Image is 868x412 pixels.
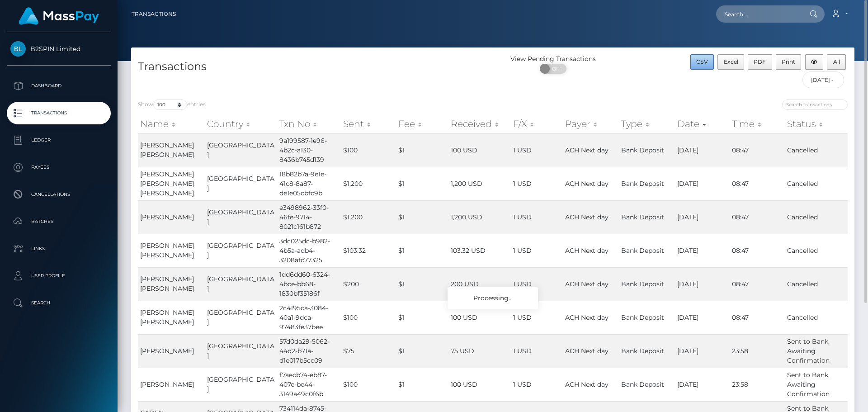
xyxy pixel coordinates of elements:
[7,237,111,260] a: Links
[341,167,396,200] td: $1,200
[802,71,844,88] input: Date filter
[277,301,341,334] td: 2c4195ca-3084-40a1-9dca-97483fe37bee
[448,133,511,167] td: 100 USD
[730,234,785,267] td: 08:47
[833,58,840,65] span: All
[396,334,449,368] td: $1
[7,183,111,206] a: Cancellations
[341,133,396,167] td: $100
[277,167,341,200] td: 18b82b7a-9e1e-41c8-8a87-de1e05cbfc9b
[565,146,609,154] span: ACH Next day
[675,200,730,234] td: [DATE]
[565,180,609,188] span: ACH Next day
[782,99,848,110] input: Search transactions
[565,313,609,322] span: ACH Next day
[341,368,396,401] td: $100
[748,54,772,70] button: PDF
[619,234,675,267] td: Bank Deposit
[675,267,730,301] td: [DATE]
[396,368,449,401] td: $1
[730,115,785,133] th: Time: activate to sort column ascending
[675,167,730,200] td: [DATE]
[7,129,111,152] a: Ledger
[448,115,511,133] th: Received: activate to sort column ascending
[730,133,785,167] td: 08:47
[782,58,795,65] span: Print
[205,368,277,401] td: [GEOGRAPHIC_DATA]
[140,141,194,159] span: [PERSON_NAME] [PERSON_NAME]
[785,115,848,133] th: Status: activate to sort column ascending
[511,115,563,133] th: F/X: activate to sort column ascending
[10,106,107,120] p: Transactions
[730,301,785,334] td: 08:47
[511,368,563,401] td: 1 USD
[717,54,744,70] button: Excel
[138,59,486,75] h4: Transactions
[396,200,449,234] td: $1
[7,45,111,53] span: B2SPIN Limited
[396,301,449,334] td: $1
[10,133,107,147] p: Ledger
[511,133,563,167] td: 1 USD
[7,75,111,97] a: Dashboard
[619,167,675,200] td: Bank Deposit
[511,301,563,334] td: 1 USD
[341,334,396,368] td: $75
[785,368,848,401] td: Sent to Bank, Awaiting Confirmation
[675,334,730,368] td: [DATE]
[619,115,675,133] th: Type: activate to sort column ascending
[277,115,341,133] th: Txn No: activate to sort column ascending
[776,54,802,70] button: Print
[396,115,449,133] th: Fee: activate to sort column ascending
[132,5,176,24] a: Transactions
[724,58,738,65] span: Excel
[730,167,785,200] td: 08:47
[785,267,848,301] td: Cancelled
[730,368,785,401] td: 23:58
[785,334,848,368] td: Sent to Bank, Awaiting Confirmation
[7,156,111,179] a: Payees
[205,334,277,368] td: [GEOGRAPHIC_DATA]
[140,242,194,259] span: [PERSON_NAME] [PERSON_NAME]
[565,280,609,288] span: ACH Next day
[716,5,801,23] input: Search...
[448,200,511,234] td: 1,200 USD
[619,267,675,301] td: Bank Deposit
[563,115,619,133] th: Payer: activate to sort column ascending
[277,267,341,301] td: 1dd6dd60-6324-4bce-bb68-1830bf35186f
[277,368,341,401] td: f7aecb74-eb87-407e-be44-3149a49c0f6b
[140,275,194,293] span: [PERSON_NAME] [PERSON_NAME]
[448,334,511,368] td: 75 USD
[10,269,107,283] p: User Profile
[785,200,848,234] td: Cancelled
[675,133,730,167] td: [DATE]
[341,115,396,133] th: Sent: activate to sort column ascending
[153,99,187,110] select: Showentries
[7,210,111,233] a: Batches
[140,347,194,355] span: [PERSON_NAME]
[448,267,511,301] td: 200 USD
[138,99,206,110] label: Show entries
[675,368,730,401] td: [DATE]
[396,133,449,167] td: $1
[7,102,111,124] a: Transactions
[10,188,107,201] p: Cancellations
[565,380,609,388] span: ACH Next day
[205,133,277,167] td: [GEOGRAPHIC_DATA]
[10,242,107,256] p: Links
[565,246,609,255] span: ACH Next day
[448,287,538,309] div: Processing...
[565,347,609,355] span: ACH Next day
[19,7,99,25] img: MassPay Logo
[205,200,277,234] td: [GEOGRAPHIC_DATA]
[448,167,511,200] td: 1,200 USD
[511,200,563,234] td: 1 USD
[675,234,730,267] td: [DATE]
[675,115,730,133] th: Date: activate to sort column ascending
[619,200,675,234] td: Bank Deposit
[785,301,848,334] td: Cancelled
[396,267,449,301] td: $1
[140,170,194,197] span: [PERSON_NAME] [PERSON_NAME] [PERSON_NAME]
[140,308,194,326] span: [PERSON_NAME] [PERSON_NAME]
[341,234,396,267] td: $103.32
